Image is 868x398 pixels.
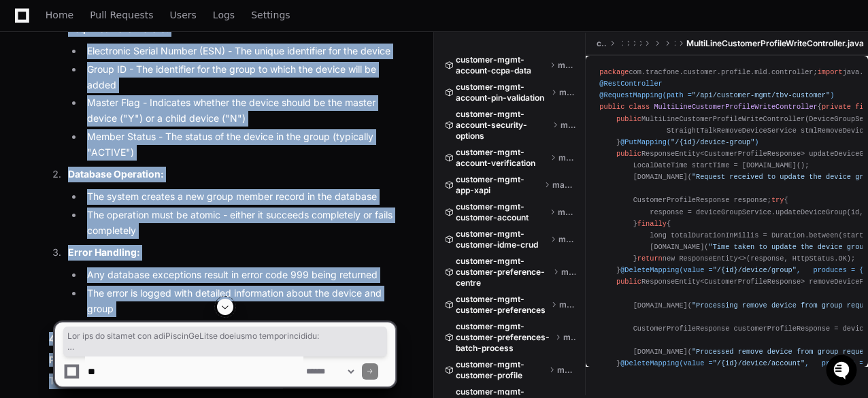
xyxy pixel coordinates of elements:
[83,129,395,161] li: Member Status - The status of the device in the group (typically "ACTIVE")
[83,62,395,93] li: Group ID - The identifier for the group to which the device will be added
[686,38,864,49] span: MultiLineCustomerProfileWriteController.java
[83,189,395,205] li: The system creates a new group member record in the database
[824,353,861,390] iframe: Open customer support
[599,80,662,88] span: @RestController
[83,44,395,59] li: Electronic Serial Number (ESN) - The unique identifier for the device
[599,68,629,76] span: package
[14,101,38,126] img: 1736555170064-99ba0984-63c1-480f-8ee9-699278ef63ed
[561,267,575,278] span: master
[231,105,248,122] button: Start new chat
[456,201,547,223] span: customer-mgmt-customer-account
[599,103,624,111] span: public
[599,91,834,99] span: @RequestMapping(path = )
[561,120,576,131] span: master
[637,220,667,228] span: finally
[456,174,541,196] span: customer-mgmt-app-xapi
[818,68,843,76] span: import
[83,95,395,127] li: Master Flag - Indicates whether the device should be the master device ("Y") or a child device ("N")
[83,267,395,283] li: Any database exceptions result in error code 999 being returned
[654,103,817,111] span: MultiLineCustomerProfileWriteController
[597,38,607,49] span: customer-profile-tbv
[456,109,550,142] span: customer-mgmt-account-security-options
[456,229,548,250] span: customer-mgmt-customer-idme-crud
[616,150,641,158] span: public
[456,82,548,103] span: customer-mgmt-account-pin-validation
[637,254,663,263] span: return
[90,11,153,19] span: Pull Requests
[96,142,165,153] a: Powered byPylon
[213,11,235,19] span: Logs
[456,256,550,288] span: customer-mgmt-customer-preference-centre
[456,54,547,76] span: customer-mgmt-account-ccpa-data
[46,115,178,126] div: We're offline, we'll be back soon
[629,103,650,111] span: class
[68,246,140,258] strong: Error Handling:
[46,101,223,115] div: Start new chat
[558,60,575,71] span: master
[771,196,784,204] span: try
[170,11,197,19] span: Users
[251,11,290,19] span: Settings
[68,168,164,180] strong: Database Operation:
[713,266,797,274] span: "/{id}/device/group"
[616,115,641,123] span: public
[135,143,165,153] span: Pylon
[456,294,548,316] span: customer-mgmt-customer-preferences
[552,180,575,190] span: master
[620,138,758,146] span: @PutMapping( )
[46,11,73,19] span: Home
[822,103,851,111] span: private
[67,331,383,352] span: Lor ips do sitamet con adiPiscinGeLitse doeiusmo temporincididu: Utl etdOloremAgNaali enimadmi ve...
[14,14,41,41] img: PlayerZero
[456,147,548,169] span: customer-mgmt-account-verification
[559,87,575,98] span: master
[558,207,575,218] span: master
[14,54,248,76] div: Welcome
[83,208,395,239] li: The operation must be atomic - either it succeeds completely or fails completely
[692,91,830,99] span: "/api/customer-mgmt/tbv-customer"
[558,152,575,163] span: master
[671,138,754,146] span: "/{id}/device-group"
[616,278,641,286] span: public
[558,234,575,245] span: master
[83,286,395,317] li: The error is logged with detailed information about the device and group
